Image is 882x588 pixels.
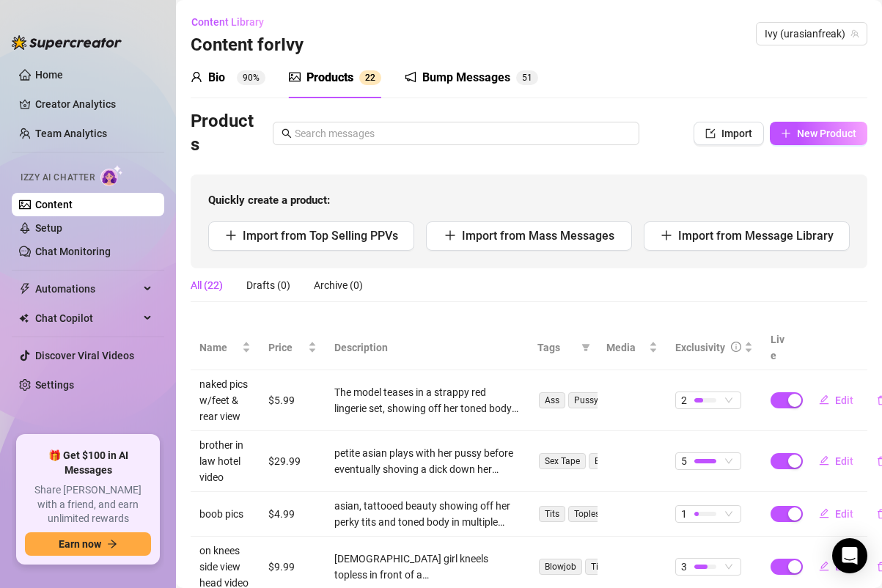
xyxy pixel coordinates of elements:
span: thunderbolt [19,283,31,295]
td: brother in law hotel video [191,431,260,492]
th: Media [598,326,666,370]
div: petite asian plays with her pussy before eventually shoving a dick down her throat fully. she the... [334,445,520,477]
a: Content [35,199,73,210]
button: Import from Message Library [644,221,850,251]
h3: Products [191,110,254,157]
td: naked pics w/feet & rear view [191,370,260,431]
span: 1 [527,73,532,83]
span: Chat Copilot [35,306,139,330]
span: arrow-right [107,539,117,549]
img: logo-BBDzfeDw.svg [12,35,122,50]
span: Tits [539,506,565,522]
span: Share [PERSON_NAME] with a friend, and earn unlimited rewards [25,483,151,526]
span: Import [721,128,752,139]
span: plus [781,128,791,139]
th: Description [326,326,529,370]
span: Tits [585,559,611,575]
div: Archive (0) [314,277,363,293]
span: notification [405,71,416,83]
span: Import from Top Selling PPVs [243,229,398,243]
span: Import from Mass Messages [462,229,614,243]
span: Ass [539,392,565,408]
input: Search messages [295,125,631,142]
th: Price [260,326,326,370]
span: plus [225,229,237,241]
div: [DEMOGRAPHIC_DATA] girl kneels topless in front of a [DEMOGRAPHIC_DATA] partner, starting in a bl... [334,551,520,583]
td: $5.99 [260,370,326,431]
sup: 90% [237,70,265,85]
span: user [191,71,202,83]
span: Media [606,339,646,356]
span: Import from Message Library [678,229,834,243]
span: filter [578,337,593,359]
img: Chat Copilot [19,313,29,323]
h3: Content for Ivy [191,34,304,57]
button: Edit [807,389,865,412]
span: 5 [681,453,687,469]
span: 5 [522,73,527,83]
td: boob pics [191,492,260,537]
span: 2 [681,392,687,408]
a: Creator Analytics [35,92,152,116]
span: import [705,128,716,139]
th: Name [191,326,260,370]
th: Live [762,326,798,370]
span: plus [444,229,456,241]
div: Bump Messages [422,69,510,87]
button: Import from Top Selling PPVs [208,221,414,251]
span: 1 [681,506,687,522]
span: Edit [835,455,853,467]
sup: 51 [516,70,538,85]
td: $4.99 [260,492,326,537]
span: info-circle [731,342,741,352]
span: Edit [835,394,853,406]
span: Izzy AI Chatter [21,171,95,185]
span: Price [268,339,305,356]
span: Boy on Girl [589,453,643,469]
button: Content Library [191,10,276,34]
button: Edit [807,555,865,578]
a: Home [35,69,63,81]
span: filter [581,343,590,352]
strong: Quickly create a product: [208,194,330,207]
span: edit [819,561,829,571]
span: New Product [797,128,856,139]
button: Edit [807,449,865,473]
span: 2 [370,73,375,83]
span: search [282,128,292,139]
a: Chat Monitoring [35,246,111,257]
span: Ivy (urasianfreak) [765,23,859,45]
span: Content Library [191,16,264,28]
span: Blowjob [539,559,582,575]
div: asian, tattooed beauty showing off her perky tits and toned body in multiple outfits, including r... [334,498,520,530]
th: Tags [529,326,598,370]
img: AI Chatter [100,165,123,186]
div: Bio [208,69,225,87]
div: Exclusivity [675,339,725,356]
span: Topless [568,506,610,522]
span: edit [819,455,829,466]
div: All (22) [191,277,223,293]
div: Drafts (0) [246,277,290,293]
button: New Product [770,122,867,145]
span: Sex Tape [539,453,586,469]
span: Tags [537,339,576,356]
span: Name [199,339,239,356]
span: Edit [835,508,853,520]
span: 3 [681,559,687,575]
button: Import [694,122,764,145]
span: team [850,29,859,38]
td: $29.99 [260,431,326,492]
button: Edit [807,502,865,526]
span: edit [819,508,829,518]
a: Setup [35,222,62,234]
button: Import from Mass Messages [426,221,632,251]
span: 🎁 Get $100 in AI Messages [25,449,151,477]
button: Earn nowarrow-right [25,532,151,556]
span: picture [289,71,301,83]
a: Settings [35,379,74,391]
span: edit [819,394,829,405]
span: Pussy [568,392,604,408]
a: Discover Viral Videos [35,350,134,361]
div: The model teases in a strappy red lingerie set, showing off her toned body and tattoos before str... [334,384,520,416]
